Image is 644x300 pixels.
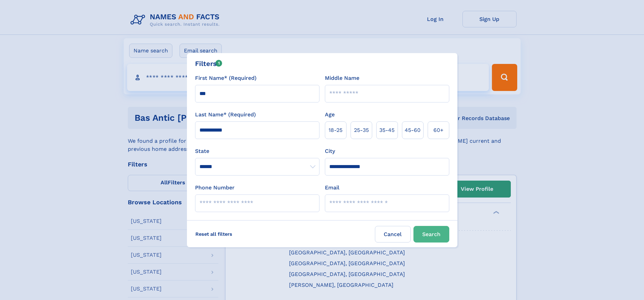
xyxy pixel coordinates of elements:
[375,226,411,243] label: Cancel
[195,111,256,119] label: Last Name* (Required)
[195,59,222,69] div: Filters
[413,226,449,243] button: Search
[325,184,339,192] label: Email
[195,74,257,82] label: First Name* (Required)
[191,226,237,242] label: Reset all filters
[433,126,444,134] span: 60+
[354,126,369,134] span: 25‑35
[195,184,235,192] label: Phone Number
[379,126,395,134] span: 35‑45
[329,126,342,134] span: 18‑25
[325,111,335,119] label: Age
[195,147,319,155] label: State
[325,147,335,155] label: City
[405,126,421,134] span: 45‑60
[325,74,359,82] label: Middle Name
